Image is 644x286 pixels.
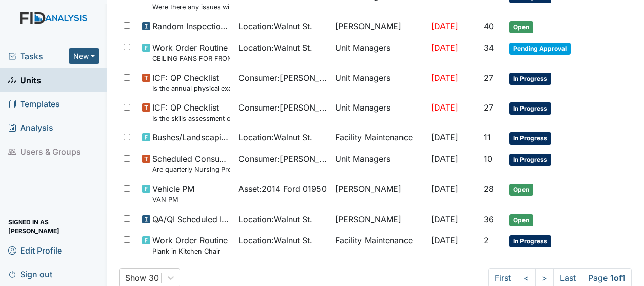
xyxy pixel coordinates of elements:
[152,165,230,174] small: Are quarterly Nursing Progress Notes/Visual Assessments completed by the end of the month followi...
[331,149,427,178] td: Unit Managers
[484,132,491,142] span: 11
[238,183,327,195] span: Asset : 2014 Ford 01950
[238,213,312,225] span: Location : Walnut St.
[238,234,312,246] span: Location : Walnut St.
[238,20,312,32] span: Location : Walnut St.
[152,213,230,225] span: QA/QI Scheduled Inspection
[484,214,494,224] span: 36
[238,71,327,84] span: Consumer : [PERSON_NAME]
[509,102,551,115] span: In Progress
[484,235,489,245] span: 2
[8,242,62,258] span: Edit Profile
[431,235,458,245] span: [DATE]
[125,272,159,284] div: Show 30
[8,219,99,234] span: Signed in as [PERSON_NAME]
[509,214,533,226] span: Open
[509,21,533,33] span: Open
[8,266,52,282] span: Sign out
[152,183,194,204] span: Vehicle PM VAN PM
[152,71,230,93] span: ICF: QP Checklist Is the annual physical exam current? (document the date in the comment section)
[431,43,458,53] span: [DATE]
[8,120,53,135] span: Analysis
[238,101,327,114] span: Consumer : [PERSON_NAME][GEOGRAPHIC_DATA]
[238,153,327,165] span: Consumer : [PERSON_NAME], Triquasha
[484,154,492,164] span: 10
[610,273,625,283] strong: 1 of 1
[431,102,458,113] span: [DATE]
[484,21,494,31] span: 40
[509,154,551,166] span: In Progress
[331,178,427,208] td: [PERSON_NAME]
[152,114,230,123] small: Is the skills assessment current? (document the date in the comment section)
[152,131,230,144] span: Bushes/Landscaping inspection
[431,184,458,194] span: [DATE]
[8,50,69,62] a: Tasks
[152,195,194,204] small: VAN PM
[509,73,551,85] span: In Progress
[331,38,427,67] td: Unit Managers
[484,184,494,194] span: 28
[484,73,493,83] span: 27
[431,214,458,224] span: [DATE]
[331,230,427,260] td: Facility Maintenance
[509,184,533,196] span: Open
[484,43,494,53] span: 34
[431,132,458,142] span: [DATE]
[152,20,230,32] span: Random Inspection for Evening
[238,131,312,144] span: Location : Walnut St.
[8,72,41,88] span: Units
[152,84,230,93] small: Is the annual physical exam current? (document the date in the comment section)
[238,42,312,54] span: Location : Walnut St.
[152,42,230,63] span: Work Order Routine CEILING FANS FOR FRONT PORCH
[331,127,427,149] td: Facility Maintenance
[152,54,230,63] small: CEILING FANS FOR FRONT PORCH
[331,97,427,127] td: Unit Managers
[152,234,228,256] span: Work Order Routine Plank in Kitchen Chair
[509,43,571,55] span: Pending Approval
[431,154,458,164] span: [DATE]
[8,96,60,112] span: Templates
[152,246,228,256] small: Plank in Kitchen Chair
[509,235,551,247] span: In Progress
[331,16,427,38] td: [PERSON_NAME]
[69,48,99,64] button: New
[152,101,230,123] span: ICF: QP Checklist Is the skills assessment current? (document the date in the comment section)
[152,2,230,12] small: Were there any issues with applying topical medications? ( Starts at the top of MAR and works the...
[431,73,458,83] span: [DATE]
[509,132,551,145] span: In Progress
[484,102,493,113] span: 27
[152,153,230,174] span: Scheduled Consumer Chart Review Are quarterly Nursing Progress Notes/Visual Assessments completed...
[331,67,427,97] td: Unit Managers
[331,209,427,230] td: [PERSON_NAME]
[431,21,458,31] span: [DATE]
